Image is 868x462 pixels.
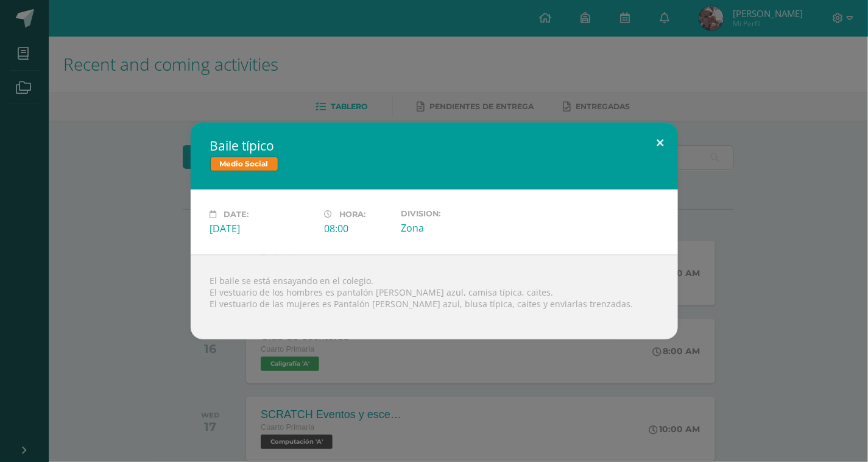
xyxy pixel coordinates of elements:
span: Hora: [340,210,366,219]
div: Zona [401,221,506,235]
h2: Baile típico [210,137,658,154]
div: El baile se está ensayando en el colegio. El vestuario de los hombres es pantalón [PERSON_NAME] a... [191,255,678,339]
div: 08:00 [325,222,391,235]
span: Date: [224,210,249,219]
button: Close (Esc) [643,123,678,164]
div: [DATE] [210,222,315,235]
label: Division: [401,209,506,218]
span: Medio Social [210,157,278,171]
